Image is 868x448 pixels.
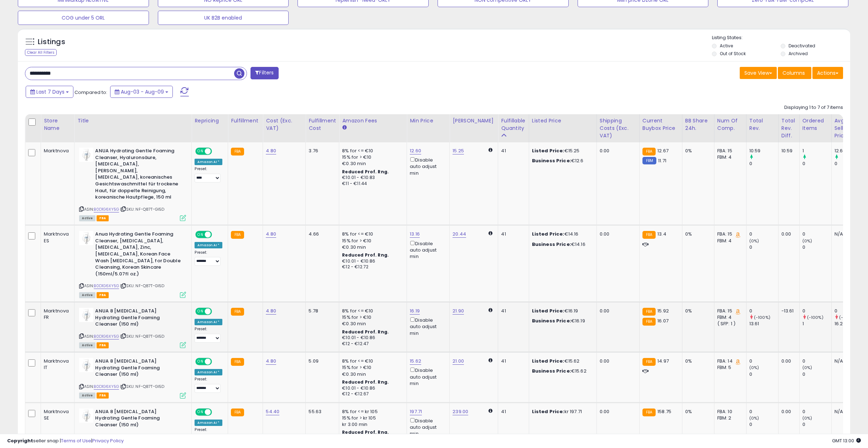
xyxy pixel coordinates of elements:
[642,308,656,316] small: FBA
[717,314,741,321] div: FBM: 4
[79,308,93,322] img: 31+t+I+tJLL._SL40_.jpg
[120,333,164,339] span: | SKU: NF-Q87T-GI5D
[720,51,746,57] label: Out of Stock
[410,366,444,387] div: Disable auto adjust min
[600,148,634,154] div: 0.00
[835,358,858,364] div: N/A
[802,148,831,154] div: 1
[231,409,244,416] small: FBA
[342,421,401,428] div: kr 3.00 min
[717,415,741,421] div: FBM: 2
[195,250,222,266] div: Preset:
[501,308,523,314] div: 41
[657,147,668,154] span: 12.67
[36,88,64,95] span: Last 7 Days
[532,358,591,364] div: €15.62
[453,147,464,154] a: 15.25
[195,167,222,183] div: Preset:
[231,308,244,316] small: FBA
[717,358,741,364] div: FBA: 14
[802,358,831,364] div: 0
[195,117,225,125] div: Repricing
[342,160,401,167] div: €0.30 min
[211,409,222,415] span: OFF
[44,117,71,132] div: Store Name
[802,308,831,314] div: 0
[94,384,119,390] a: B0D1G6XY5G
[781,308,794,314] div: -13.61
[802,117,828,132] div: Ordered Items
[342,175,401,181] div: €10.01 - €10.83
[453,231,466,238] a: 20.44
[342,181,401,187] div: €11 - €11.44
[211,148,222,154] span: OFF
[342,335,401,341] div: €10.01 - €10.86
[410,239,444,260] div: Disable auto adjust min
[717,321,741,327] div: ( SFP: 1 )
[342,391,401,397] div: €12 - €12.67
[781,409,794,415] div: 0.00
[266,231,276,238] a: 4.80
[250,67,278,79] button: Filters
[79,292,95,298] span: All listings currently available for purchase on Amazon
[44,231,69,244] div: Marktnova ES
[600,308,634,314] div: 0.00
[410,117,446,125] div: Min Price
[532,157,571,164] b: Business Price:
[18,11,149,25] button: COG under 5 ORL
[802,231,831,237] div: 0
[642,148,656,156] small: FBA
[196,359,205,365] span: ON
[25,49,57,56] div: Clear All Filters
[532,318,591,324] div: €16.19
[740,67,777,79] button: Save View
[44,308,69,321] div: Marktnova FR
[342,252,389,258] b: Reduced Prof. Rng.
[95,231,182,279] b: Anua Hydrating Gentle Foaming Cleanser, [MEDICAL_DATA], [MEDICAL_DATA], Zinc, [MEDICAL_DATA], Kor...
[120,384,164,389] span: | SKU: NF-Q87T-GI5D
[196,309,205,315] span: ON
[532,148,591,154] div: €15.25
[749,117,775,132] div: Total Rev.
[79,409,93,423] img: 31+t+I+tJLL._SL40_.jpg
[835,409,858,415] div: N/A
[807,315,823,320] small: (-100%)
[195,420,222,426] div: Amazon AI *
[657,307,669,314] span: 15.92
[342,321,401,327] div: €0.30 min
[600,231,634,237] div: 0.00
[749,308,778,314] div: 0
[802,421,831,428] div: 0
[532,317,571,324] b: Business Price:
[749,421,778,428] div: 0
[97,215,109,221] span: FBA
[342,371,401,378] div: €0.30 min
[749,358,778,364] div: 0
[717,154,741,160] div: FBM: 4
[231,231,244,239] small: FBA
[211,359,222,365] span: OFF
[196,232,205,238] span: ON
[61,437,91,444] a: Terms of Use
[342,154,401,160] div: 15% for > €10
[342,258,401,264] div: €10.01 - €10.86
[79,358,93,372] img: 31+t+I+tJLL._SL40_.jpg
[835,231,858,237] div: N/A
[266,358,276,365] a: 4.80
[749,371,778,378] div: 0
[74,89,107,96] span: Compared to:
[342,415,401,421] div: 15% for > kr 105
[778,67,811,79] button: Columns
[79,342,95,348] span: All listings currently available for purchase on Amazon
[309,358,334,364] div: 5.09
[835,321,863,327] div: 16.2
[749,231,778,237] div: 0
[120,283,164,289] span: | SKU: NF-Q87T-GI5D
[342,238,401,244] div: 15% for > €10
[195,377,222,393] div: Preset:
[158,11,289,25] button: UK B2B enabled
[79,148,93,162] img: 31+t+I+tJLL._SL40_.jpg
[7,438,124,444] div: seller snap | |
[38,37,65,47] h5: Listings
[532,408,564,415] b: Listed Price:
